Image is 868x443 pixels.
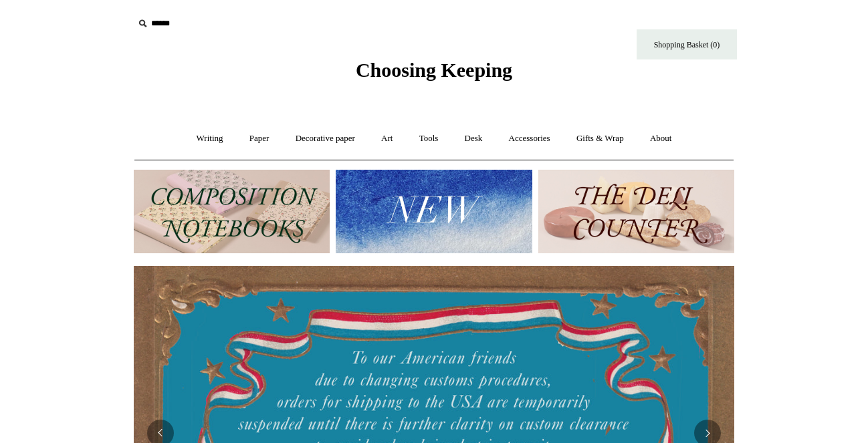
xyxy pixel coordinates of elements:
[637,29,737,59] a: Shopping Basket (0)
[134,170,330,253] img: 202302 Composition ledgers.jpg__PID:69722ee6-fa44-49dd-a067-31375e5d54ec
[407,121,451,156] a: Tools
[369,121,405,156] a: Art
[356,59,512,81] span: Choosing Keeping
[638,121,684,156] a: About
[237,121,282,156] a: Paper
[564,121,636,156] a: Gifts & Wrap
[336,170,532,253] img: New.jpg__PID:f73bdf93-380a-4a35-bcfe-7823039498e1
[185,121,235,156] a: Writing
[538,170,734,253] img: The Deli Counter
[497,121,562,156] a: Accessories
[356,69,512,79] a: Choosing Keeping
[284,121,367,156] a: Decorative paper
[453,121,495,156] a: Desk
